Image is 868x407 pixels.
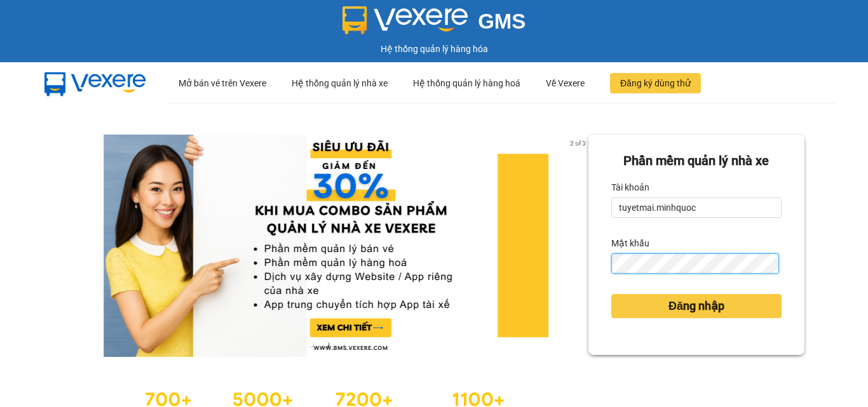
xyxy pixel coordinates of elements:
[566,135,588,151] p: 2 of 3
[292,63,388,103] div: Hệ thống quản lý nhà xe
[571,135,588,357] button: next slide / item
[179,63,266,103] div: Mở bán vé trên Vexere
[610,73,701,93] button: Đăng ký dùng thử
[32,62,159,104] img: mbUUG5Q.png
[668,297,724,315] span: Đăng nhập
[611,177,649,197] label: Tài khoản
[3,42,865,56] div: Hệ thống quản lý hàng hóa
[64,135,81,357] button: previous slide / item
[342,19,526,29] a: GMS
[339,342,344,347] li: slide item 3
[611,151,782,171] div: Phần mềm quản lý nhà xe
[342,6,468,34] img: logo 2
[308,342,313,347] li: slide item 1
[611,197,782,218] input: Tài khoản
[611,233,649,253] label: Mật khẩu
[323,342,329,347] li: slide item 2
[546,63,585,103] div: Về Vexere
[611,294,782,318] button: Đăng nhập
[620,76,691,90] span: Đăng ký dùng thử
[413,63,520,103] div: Hệ thống quản lý hàng hoá
[478,10,526,33] span: GMS
[611,253,779,274] input: Mật khẩu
